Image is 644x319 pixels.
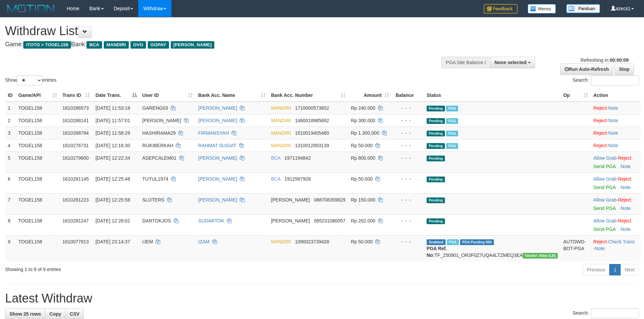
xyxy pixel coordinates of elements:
a: Reject [618,197,631,203]
span: RIJKIBERKAH [142,143,173,148]
span: BCA [271,155,281,161]
h1: Withdraw List [5,24,423,38]
a: Allow Grab [593,176,616,182]
span: Marked by azecs1 [446,118,458,124]
th: Bank Acc. Name: activate to sort column ascending [195,89,268,102]
a: SUDARTOK [198,218,224,223]
span: Rp 240.000 [351,105,375,111]
img: Feedback.jpg [484,4,518,14]
img: MOTION_logo.png [5,3,56,14]
a: [PERSON_NAME] [198,197,237,203]
a: Allow Grab [593,155,616,161]
a: Note [608,130,618,136]
span: HASHIRAMA29 [142,130,176,136]
a: [PERSON_NAME] [198,176,237,182]
span: IJEM [142,239,153,244]
span: [PERSON_NAME] [271,218,310,223]
td: 2 [5,114,16,127]
span: MANDIRI [271,105,291,111]
th: ID [5,89,16,102]
span: MANDIRI [104,41,129,49]
span: Copy [49,311,61,317]
span: CSV [70,311,79,317]
label: Search: [573,75,639,85]
span: Marked by azecs1 [446,106,458,111]
a: Send PGA [593,206,615,211]
a: Allow Grab [593,218,616,223]
a: Reject [593,143,607,148]
img: Button%20Memo.svg [528,4,556,14]
a: FIRMANSYAH [198,130,229,136]
span: Pending [427,197,445,203]
span: Rp 50.000 [351,143,373,148]
a: Note [608,105,618,111]
a: Run Auto-Refresh [560,63,613,75]
td: · [591,114,641,127]
span: Pending [427,218,445,224]
td: 3 [5,127,16,139]
span: 1610266573 [63,105,89,111]
span: Vendor URL: https://dashboard.q2checkout.com/secure [523,253,558,259]
th: Op: activate to sort column ascending [560,89,591,102]
span: Copy 1090023739428 to clipboard [295,239,329,244]
h4: Game: Bank: [5,41,423,48]
span: GARENG03 [142,105,168,111]
span: [DATE] 12:25:58 [95,197,130,203]
span: Copy 1510019405460 to clipboard [295,130,329,136]
span: Refreshing in: [580,57,628,63]
span: ASEPCALEM01 [142,155,176,161]
td: TOGEL158 [16,214,60,235]
span: [DATE] 12:25:48 [95,176,130,182]
a: Note [608,118,618,123]
div: - - - [395,117,421,124]
td: 6 [5,172,16,193]
div: - - - [395,176,421,182]
span: MANDIRI [271,130,291,136]
span: Copy 085231080057 to clipboard [314,218,345,223]
a: Note [608,143,618,148]
span: Copy 1460018985692 to clipboard [295,118,329,123]
td: AUTOWD-BOT-PGA [560,235,591,261]
span: Pending [427,143,445,149]
span: BCA [271,176,281,182]
span: [PERSON_NAME] [171,41,214,49]
td: 4 [5,139,16,152]
a: Note [621,206,631,211]
a: [PERSON_NAME] [198,155,237,161]
div: - - - [395,142,421,149]
span: 1610276731 [63,143,89,148]
div: - - - [395,105,421,111]
div: - - - [395,238,421,245]
th: Amount: activate to sort column ascending [348,89,392,102]
td: · [591,214,641,235]
a: Allow Grab [593,197,616,203]
td: 8 [5,214,16,235]
span: SLOTERS [142,197,164,203]
span: Rp 50.000 [351,239,373,244]
strong: 00:00:09 [610,57,628,63]
td: TOGEL158 [16,152,60,172]
span: · [593,218,618,223]
span: 1610279600 [63,155,89,161]
span: BCA [87,41,102,49]
h1: Latest Withdraw [5,292,639,305]
td: TOGEL158 [16,193,60,214]
b: PGA Ref. No: [427,246,447,258]
td: TOGEL158 [16,235,60,261]
div: - - - [395,217,421,224]
span: Pending [427,156,445,161]
span: Pending [427,131,445,136]
span: · [593,197,618,203]
span: Copy 088708359829 to clipboard [314,197,345,203]
span: Rp 150.000 [351,197,375,203]
span: MANDIRI [271,239,291,244]
label: Search: [573,308,639,318]
a: Reject [618,155,631,161]
a: IZAM [198,239,209,244]
span: Marked by azecs1 [447,239,459,245]
span: [PERSON_NAME] [271,197,310,203]
span: Show 25 rows [9,311,41,317]
td: · [591,102,641,114]
a: Reject [593,105,607,111]
span: Marked by azecs1 [446,131,458,136]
